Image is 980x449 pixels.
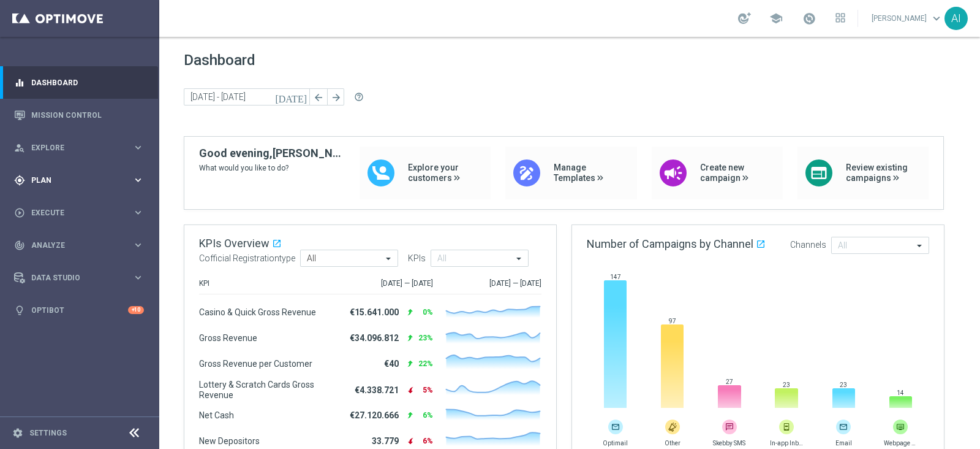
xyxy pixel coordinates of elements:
span: Data Studio [31,274,132,282]
button: play_circle_outline Execute keyboard_arrow_right [13,208,145,218]
i: lightbulb [14,305,25,316]
i: keyboard_arrow_right [132,239,144,251]
i: keyboard_arrow_right [132,174,144,186]
div: Optibot [14,294,144,326]
span: school [769,12,783,25]
span: Plan [31,177,132,184]
div: +10 [128,306,144,314]
span: Analyze [31,242,132,249]
button: Data Studio keyboard_arrow_right [13,273,145,283]
i: keyboard_arrow_right [132,142,144,153]
button: lightbulb Optibot +10 [13,305,145,315]
div: Analyze [14,240,132,251]
button: gps_fixed Plan keyboard_arrow_right [13,175,145,185]
button: equalizer Dashboard [13,78,145,88]
i: play_circle_outline [14,207,25,218]
i: gps_fixed [14,175,25,186]
div: Data Studio [14,272,132,283]
div: Mission Control [14,99,144,131]
button: Mission Control [13,110,145,120]
div: Explore [14,142,132,153]
i: track_changes [14,240,25,251]
i: keyboard_arrow_right [132,272,144,283]
a: [PERSON_NAME]keyboard_arrow_down [870,9,944,28]
i: keyboard_arrow_right [132,207,144,218]
button: track_changes Analyze keyboard_arrow_right [13,240,145,250]
span: Execute [31,209,132,217]
span: keyboard_arrow_down [930,12,943,25]
button: person_search Explore keyboard_arrow_right [13,143,145,153]
span: Explore [31,144,132,152]
div: AI [944,7,968,30]
a: Mission Control [31,99,144,131]
div: Plan [14,175,132,186]
i: equalizer [14,77,25,88]
i: person_search [14,142,25,153]
i: settings [12,428,23,439]
a: Optibot [31,294,128,326]
a: Dashboard [31,66,144,99]
a: Settings [29,429,67,437]
div: Execute [14,207,132,218]
div: Dashboard [14,66,144,99]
